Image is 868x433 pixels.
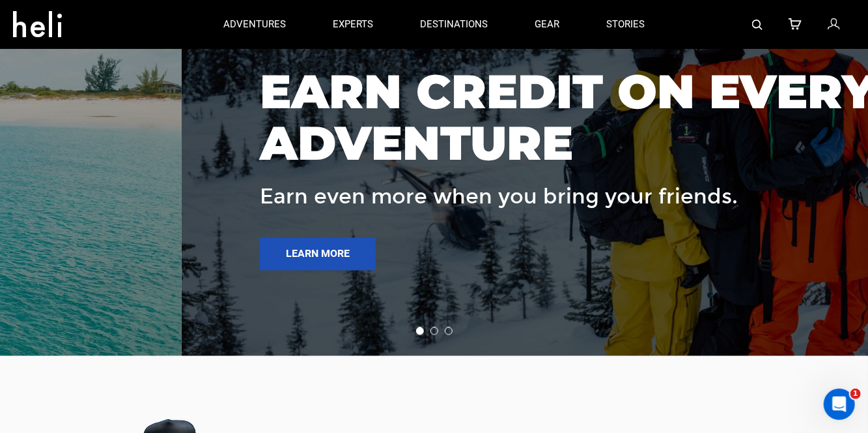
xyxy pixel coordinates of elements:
[752,20,763,30] img: search-bar-icon.svg
[223,18,286,31] p: adventures
[333,18,373,31] p: experts
[850,389,861,399] span: 1
[260,238,376,271] a: Learn more
[824,389,855,420] iframe: Intercom live chat
[420,18,488,31] p: destinations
